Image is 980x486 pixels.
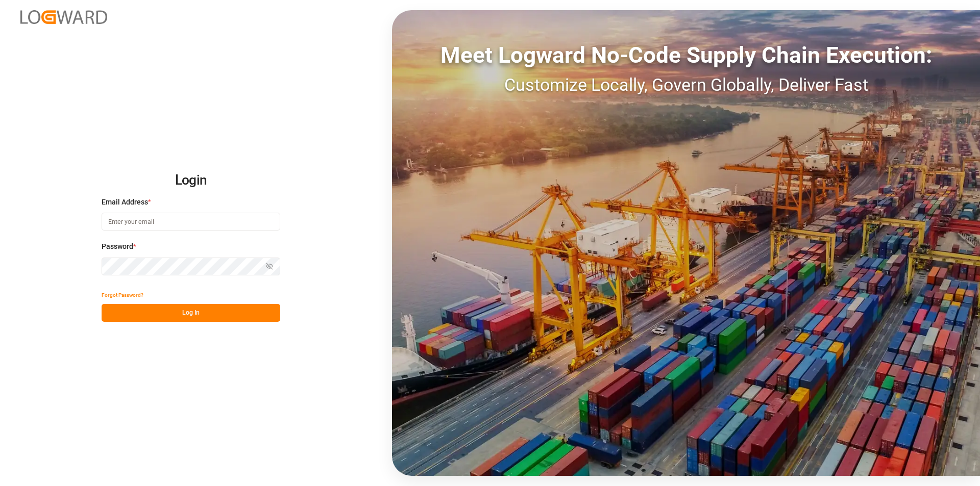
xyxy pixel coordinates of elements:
[102,164,280,197] h2: Login
[392,72,980,98] div: Customize Locally, Govern Globally, Deliver Fast
[102,197,148,208] span: Email Address
[102,304,280,322] button: Log In
[392,38,980,72] div: Meet Logward No-Code Supply Chain Execution:
[102,241,133,252] span: Password
[102,286,143,304] button: Forgot Password?
[20,10,107,24] img: Logward_new_orange.png
[102,213,280,231] input: Enter your email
